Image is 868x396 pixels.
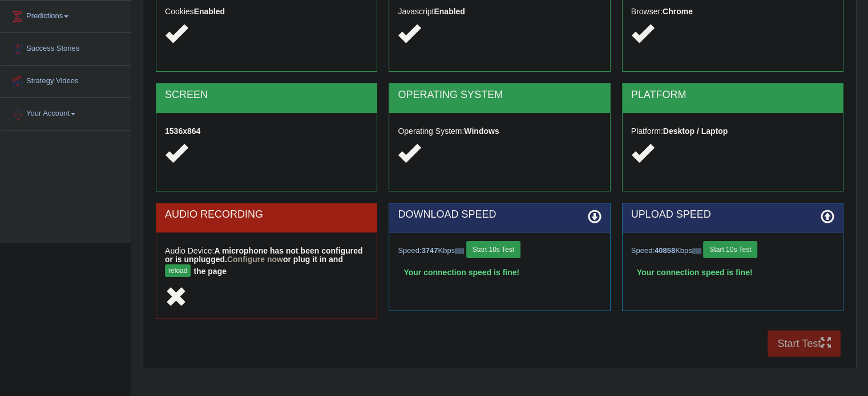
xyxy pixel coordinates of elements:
[398,89,601,101] h2: OPERATING SYSTEM
[165,209,368,221] h2: AUDIO RECORDING
[434,7,465,16] strong: Enabled
[631,264,834,281] div: Your connection speed is fine!
[398,264,601,281] div: Your connection speed is fine!
[398,127,601,136] h5: Operating System:
[165,89,368,101] h2: SCREEN
[663,126,728,136] strong: Desktop / Laptop
[466,241,520,258] button: Start 10s Test
[1,1,131,29] a: Predictions
[692,248,701,254] img: ajax-loader-fb-connection.gif
[663,7,693,16] strong: Chrome
[455,248,464,254] img: ajax-loader-fb-connection.gif
[631,127,834,136] h5: Platform:
[631,241,834,261] div: Speed: Kbps
[1,98,131,126] a: Your Account
[631,209,834,221] h2: UPLOAD SPEED
[655,246,675,255] strong: 40858
[165,126,200,136] strong: 1536x864
[464,126,499,136] strong: Windows
[194,7,225,16] strong: Enabled
[165,264,191,277] button: reload
[631,7,834,16] h5: Browser:
[398,7,601,16] h5: Javascript
[165,246,362,276] strong: A microphone has not been configured or is unplugged. or plug it in and the page
[703,241,757,258] button: Start 10s Test
[165,247,368,280] h5: Audio Device:
[398,241,601,261] div: Speed: Kbps
[1,66,131,94] a: Strategy Videos
[1,33,131,62] a: Success Stories
[398,209,601,221] h2: DOWNLOAD SPEED
[631,89,834,101] h2: PLATFORM
[165,7,368,16] h5: Cookies
[227,255,283,264] a: Configure now
[422,246,438,255] strong: 3747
